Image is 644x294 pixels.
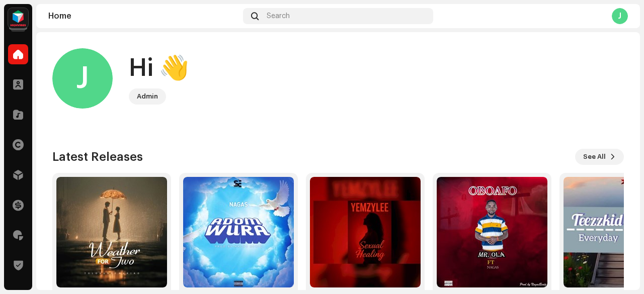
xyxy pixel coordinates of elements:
img: 17b7c8e2-fb54-48d0-9c3a-f367b8b1865e [310,177,421,287]
div: J [52,48,113,109]
div: Hi 👋 [129,52,189,84]
img: bbdf29e1-3e44-4bd3-92e1-f3df212f9dbf [56,177,167,287]
img: eda4d2e3-1fa8-4c68-9126-c8f6b6948c04 [437,177,547,287]
div: Admin [137,90,158,103]
span: Search [267,12,290,20]
img: feab3aad-9b62-475c-8caf-26f15a9573ee [8,8,28,28]
div: J [612,8,628,24]
h3: Latest Releases [52,149,143,165]
span: See All [583,147,606,167]
img: 70546d4d-5eb2-4008-aa2c-ba7eb9844064 [183,177,294,287]
button: See All [575,149,624,165]
div: Home [48,12,239,20]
